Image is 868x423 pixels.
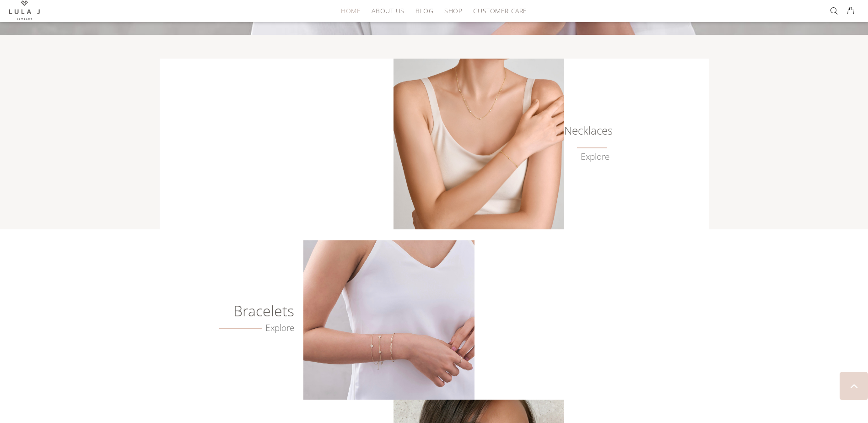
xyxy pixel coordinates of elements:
[840,372,868,400] a: BACK TO TOP
[341,7,361,14] span: HOME
[415,7,433,14] span: Blog
[366,4,410,18] a: About Us
[581,152,609,162] a: Explore
[394,59,564,229] img: Lula J Gold Necklaces Collection
[372,7,404,14] span: About Us
[219,323,295,333] a: Explore
[444,7,462,14] span: Shop
[439,4,468,18] a: Shop
[473,7,527,14] span: Customer Care
[564,126,609,135] h6: Necklaces
[468,4,527,18] a: Customer Care
[335,4,366,18] a: HOME
[303,240,474,400] img: Crafted Gold Bracelets from Lula J Jewelry
[191,306,294,315] h6: Bracelets
[410,4,439,18] a: Blog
